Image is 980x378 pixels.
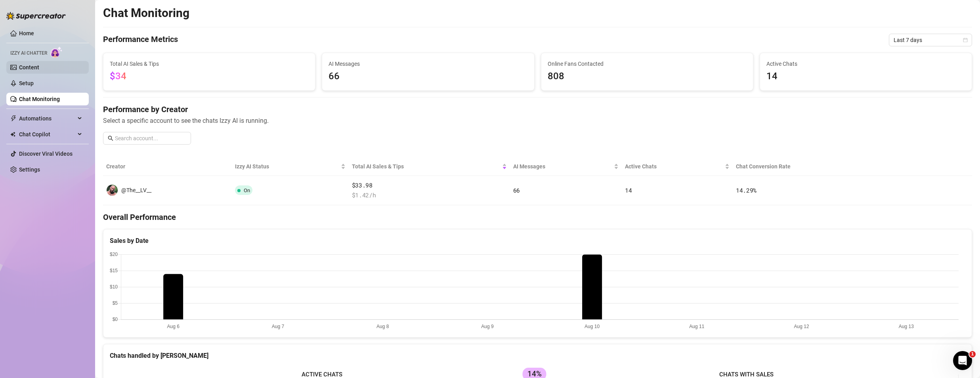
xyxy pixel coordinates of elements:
[6,12,66,20] img: logo-BBDzfeDw.svg
[329,59,527,68] span: AI Messages
[513,162,612,171] span: AI Messages
[329,69,527,84] span: 66
[969,351,976,357] span: 1
[107,185,118,196] img: @The__LV__
[232,157,349,176] th: Izzy AI Status
[121,187,151,193] span: @The__LV__
[110,236,965,246] div: Sales by Date
[513,186,520,194] span: 66
[103,157,232,176] th: Creator
[19,30,34,36] a: Home
[50,46,63,58] img: AI Chatter
[115,134,186,143] input: Search account...
[625,162,723,171] span: Active Chats
[10,50,47,57] span: Izzy AI Chatter
[110,71,126,82] span: $34
[766,69,965,84] span: 14
[19,128,75,141] span: Chat Copilot
[10,115,17,122] span: thunderbolt
[110,351,965,361] div: Chats handled by [PERSON_NAME]
[733,157,885,176] th: Chat Conversion Rate
[19,112,75,125] span: Automations
[953,351,972,370] iframe: Intercom live chat
[548,59,747,68] span: Online Fans Contacted
[103,104,972,115] h4: Performance by Creator
[235,162,339,171] span: Izzy AI Status
[10,132,15,137] img: Chat Copilot
[103,116,972,126] span: Select a specific account to see the chats Izzy AI is running.
[510,157,622,176] th: AI Messages
[19,166,40,173] a: Settings
[736,186,756,194] span: 14.29 %
[103,212,972,223] h4: Overall Performance
[352,191,507,200] span: $ 1.42 /h
[548,69,747,84] span: 808
[19,151,73,157] a: Discover Viral Videos
[19,64,39,71] a: Content
[352,162,501,171] span: Total AI Sales & Tips
[19,80,34,86] a: Setup
[625,186,632,194] span: 14
[244,187,250,193] span: On
[349,157,510,176] th: Total AI Sales & Tips
[103,34,178,46] h4: Performance Metrics
[766,59,965,68] span: Active Chats
[110,59,309,68] span: Total AI Sales & Tips
[894,34,967,46] span: Last 7 days
[19,96,60,102] a: Chat Monitoring
[103,6,189,21] h2: Chat Monitoring
[352,181,507,190] span: $33.98
[108,136,113,141] span: search
[963,38,968,42] span: calendar
[622,157,733,176] th: Active Chats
